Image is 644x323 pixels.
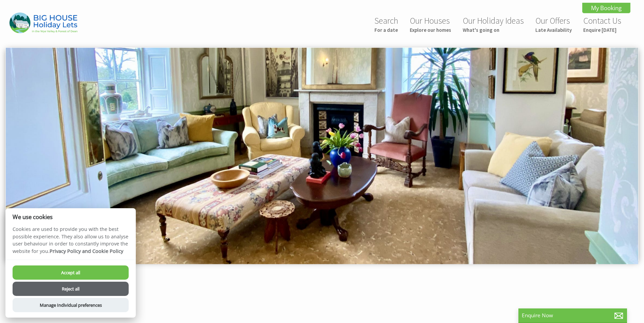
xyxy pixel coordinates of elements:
[374,27,398,33] small: For a date
[410,27,451,33] small: Explore our homes
[374,15,398,33] a: SearchFor a date
[13,282,129,296] button: Reject all
[5,214,136,220] h2: We use cookies
[410,15,451,33] a: Our HousesExplore our homes
[582,3,630,13] a: My Booking
[5,225,136,260] p: Cookies are used to provide you with the best possible experience. They also allow us to analyse ...
[583,27,621,33] small: Enquire [DATE]
[13,298,129,312] button: Manage Individual preferences
[535,27,572,33] small: Late Availability
[10,13,77,33] img: Big House Holiday Lets
[50,248,123,254] a: Privacy Policy and Cookie Policy
[13,265,129,280] button: Accept all
[463,15,524,33] a: Our Holiday IdeasWhat's going on
[522,312,624,319] p: Enquire Now
[535,15,572,33] a: Our OffersLate Availability
[463,27,524,33] small: What's going on
[583,15,621,33] a: Contact UsEnquire [DATE]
